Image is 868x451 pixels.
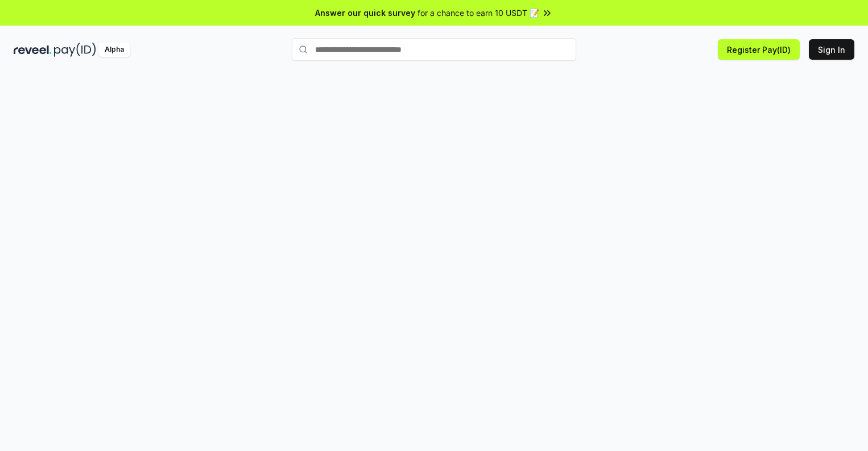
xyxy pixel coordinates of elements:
[718,39,800,60] button: Register Pay(ID)
[809,39,854,60] button: Sign In
[54,43,96,57] img: pay_id
[418,7,539,19] span: for a chance to earn 10 USDT 📝
[315,7,415,19] span: Answer our quick survey
[14,43,52,57] img: reveel_dark
[98,43,130,57] div: Alpha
